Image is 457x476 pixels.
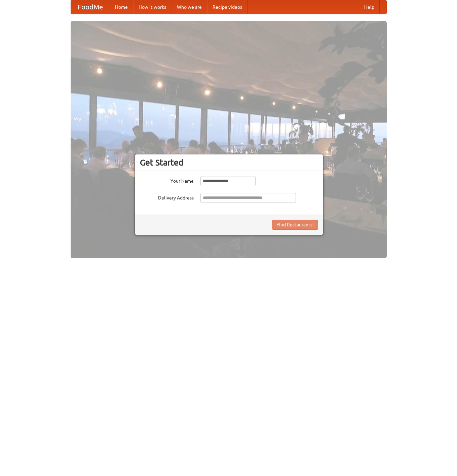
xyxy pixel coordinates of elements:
[172,0,207,14] a: Who we are
[110,0,133,14] a: Home
[359,0,380,14] a: Help
[71,0,110,14] a: FoodMe
[133,0,172,14] a: How it works
[207,0,247,14] a: Recipe videos
[272,220,318,230] button: Find Restaurants!
[140,157,318,168] h3: Get Started
[140,176,194,184] label: Your Name
[140,193,194,201] label: Delivery Address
